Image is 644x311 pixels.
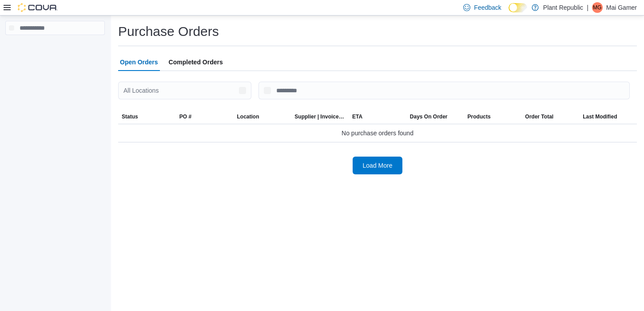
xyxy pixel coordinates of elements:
span: No purchase orders found [342,128,413,138]
button: Location [234,110,291,124]
span: Load More [363,161,393,170]
p: Plant Republic [543,2,583,13]
span: Status [122,113,138,120]
button: Load More [353,157,402,174]
span: Completed Orders [169,53,223,71]
button: Supplier | Invoice Number [291,110,349,124]
div: Location [237,113,259,120]
span: Products [468,113,491,120]
span: Dark Mode [509,12,509,13]
p: | [587,2,588,13]
nav: Complex example [5,37,105,58]
span: ETA [352,113,362,120]
div: Mai Gamer [592,2,603,13]
h1: Purchase Orders [118,23,219,40]
button: Order Total [521,110,579,124]
span: Days On Order [410,113,448,120]
input: This is a search bar. After typing your query, hit enter to filter the results lower in the page. [258,82,630,99]
button: Last Modified [579,110,637,124]
img: Cova [18,3,58,12]
p: Mai Gamer [606,2,637,13]
button: Open list of options [239,87,246,94]
span: Supplier | Invoice Number [294,113,345,120]
span: Order Total [525,113,553,120]
button: ETA [349,110,406,124]
button: PO # [176,110,234,124]
span: MG [593,2,601,13]
span: PO # [179,113,191,120]
span: Open Orders [120,53,158,71]
input: Dark Mode [509,3,527,12]
span: Feedback [474,3,501,12]
button: Days On Order [406,110,464,124]
button: Products [464,110,522,124]
span: Last Modified [583,113,617,120]
button: Status [118,110,176,124]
